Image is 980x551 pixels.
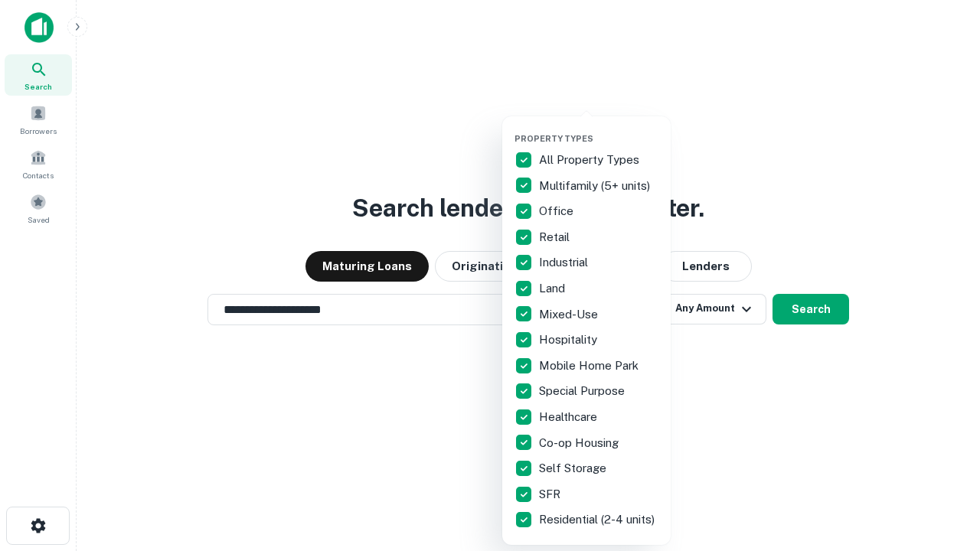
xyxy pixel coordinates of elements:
p: Healthcare [539,408,600,426]
p: Co-op Housing [539,434,622,452]
iframe: Chat Widget [903,429,980,502]
p: Industrial [539,253,591,272]
p: Hospitality [539,331,600,349]
p: Self Storage [539,459,609,478]
p: Office [539,202,577,220]
p: SFR [539,485,563,504]
p: Residential (2-4 units) [539,510,658,529]
p: Land [539,279,568,298]
p: Mixed-Use [539,305,601,324]
p: Multifamily (5+ units) [539,177,653,195]
p: Retail [539,228,573,246]
span: Property Types [514,134,593,143]
p: Special Purpose [539,382,628,400]
p: All Property Types [539,151,642,169]
p: Mobile Home Park [539,357,642,375]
